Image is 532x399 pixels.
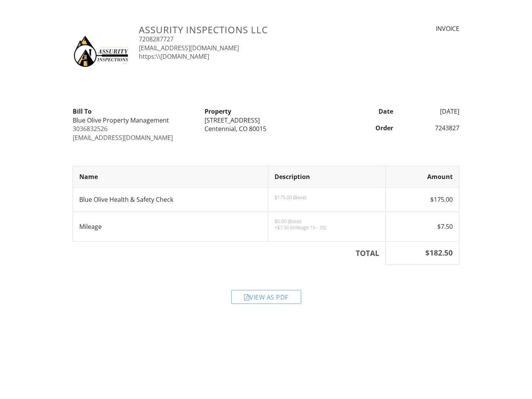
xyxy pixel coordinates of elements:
[275,218,379,230] p: $0.00 (Base) +$7.50 (mileage 15 - 20)
[73,116,195,124] div: Blue Olive Property Management
[73,107,92,116] strong: Bill To
[332,124,398,132] div: Order
[385,188,459,211] td: $175.00
[73,124,107,133] a: 3036832526
[139,24,360,35] h3: Assurity Inspections LLC
[385,166,459,188] th: Amount
[79,222,102,231] span: Mileage
[205,116,327,124] div: [STREET_ADDRESS]
[370,24,459,33] div: INVOICE
[205,124,327,133] div: Centennial, CO 80015
[73,166,268,188] th: Name
[385,242,459,265] th: $182.50
[205,107,231,116] strong: Property
[139,35,174,43] a: 7208287727
[268,166,385,188] th: Description
[73,242,386,265] th: TOTAL
[79,195,173,204] span: Blue Olive Health & Safety Check
[73,133,173,142] a: [EMAIL_ADDRESS][DOMAIN_NAME]
[231,290,301,304] div: View as PDF
[398,124,464,132] div: 7243827
[231,295,301,304] a: View as PDF
[398,107,464,116] div: [DATE]
[385,211,459,242] td: $7.50
[332,107,398,116] div: Date
[73,24,130,81] img: assurity_logo.jpg
[139,52,209,61] a: https:\\[DOMAIN_NAME]
[275,194,379,200] p: $175.00 (Base)
[139,44,239,52] a: [EMAIL_ADDRESS][DOMAIN_NAME]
